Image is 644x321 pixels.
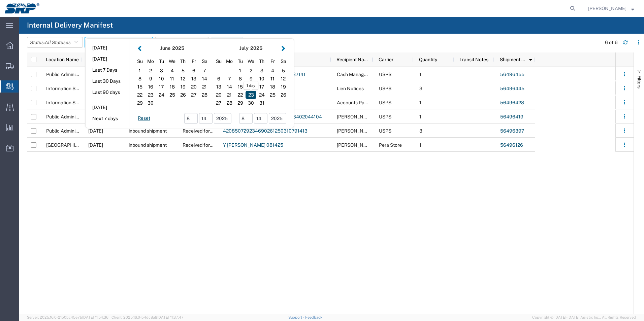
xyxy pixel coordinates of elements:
[256,91,267,99] div: 24
[172,45,184,51] span: 2025
[337,72,378,77] span: Cash Management
[235,56,246,67] div: Tuesday
[199,83,210,91] div: 21
[167,56,178,67] div: Wednesday
[336,57,371,62] span: Recipient Name
[145,75,156,83] div: 9
[235,91,246,99] div: 22
[167,75,178,83] div: 11
[46,100,109,105] span: Information Systems Building
[278,75,289,83] div: 12
[213,83,224,91] div: 13
[419,57,437,62] span: Quantity
[379,128,391,134] span: USPS
[134,67,145,75] div: 1
[88,128,103,134] span: 08/14/2025
[178,56,188,67] div: Thursday
[532,315,636,320] span: Copyright © [DATE]-[DATE] Agistix Inc., All Rights Reserved
[419,86,422,91] span: 3
[214,113,231,124] input: yyyy
[267,91,278,99] div: 25
[278,91,289,99] div: 26
[145,56,156,67] div: Monday
[134,99,145,107] div: 29
[86,102,129,113] button: [DATE]
[27,17,113,34] h4: Internal Delivery Manifest
[267,67,278,75] div: 4
[235,83,246,91] div: 15
[5,3,39,13] img: logo
[588,5,626,12] span: Manny Benitez Jr
[156,56,167,67] div: Tuesday
[235,99,246,107] div: 29
[167,91,178,99] div: 25
[188,75,199,83] div: 13
[267,75,278,83] div: 11
[605,39,618,46] div: 6 of 6
[45,40,71,45] span: All Statuses
[250,45,262,51] span: 2025
[199,113,213,124] input: dd
[188,67,199,75] div: 6
[500,72,524,77] a: 56496455
[500,128,524,134] a: 56496397
[199,91,210,99] div: 28
[419,142,421,148] span: 1
[188,56,199,67] div: Friday
[86,113,129,124] button: Next 7 days
[246,56,256,67] div: Wednesday
[199,67,210,75] div: 7
[246,91,256,99] div: 23
[278,56,289,67] div: Saturday
[145,99,156,107] div: 30
[239,45,249,51] strong: July
[145,67,156,75] div: 2
[134,83,145,91] div: 15
[111,315,184,319] span: Client: 2025.16.0-b4dc8a9
[246,83,256,91] div: 16
[234,115,236,122] span: -
[156,67,167,75] div: 3
[27,37,83,48] button: Status:All Statuses
[269,113,286,124] input: yyyy
[86,65,129,75] button: Last 7 Days
[46,114,110,119] span: Public Administration Buidling
[239,113,253,124] input: mm
[246,67,256,75] div: 2
[267,83,278,91] div: 18
[199,56,210,67] div: Saturday
[379,114,391,119] span: USPS
[500,86,524,91] a: 56496445
[160,45,170,51] strong: June
[224,91,235,99] div: 21
[86,76,129,86] button: Last 30 Days
[224,99,235,107] div: 28
[500,57,527,62] span: Shipment Order Id
[155,37,209,48] button: Saved filters
[188,83,199,91] div: 20
[419,100,421,105] span: 1
[637,75,642,88] span: Filters
[500,100,524,105] a: 56496428
[379,100,391,105] span: USPS
[419,72,421,77] span: 1
[213,91,224,99] div: 20
[178,83,188,91] div: 19
[88,142,103,148] span: 08/14/2025
[256,99,267,107] div: 31
[46,86,109,91] span: Information Systems Building
[129,142,167,148] span: inbound shipment
[235,75,246,83] div: 8
[138,115,150,122] a: Reset
[256,56,267,67] div: Thursday
[178,91,188,99] div: 26
[46,128,110,134] span: Public Administration Buidling
[500,114,523,119] a: 56496419
[224,83,235,91] div: 14
[211,37,243,48] button: Filters
[178,75,188,83] div: 12
[288,315,305,319] a: Support
[134,91,145,99] div: 22
[337,100,376,105] span: Accounts Payable
[379,57,393,62] span: Carrier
